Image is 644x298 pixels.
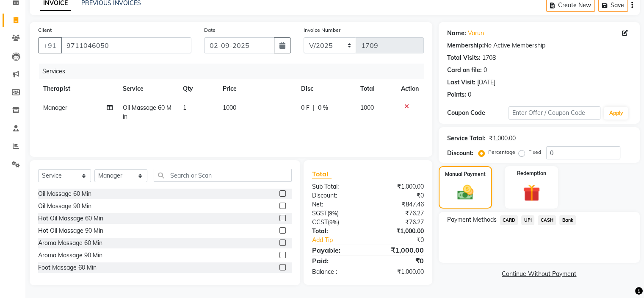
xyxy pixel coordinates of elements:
[306,209,368,218] div: ( )
[447,66,482,75] div: Card on file:
[538,215,556,225] span: CASH
[396,79,424,98] th: Action
[154,169,292,182] input: Search or Scan
[318,103,328,112] span: 0 %
[43,104,67,111] span: Manager
[368,245,430,255] div: ₹1,000.00
[218,79,296,98] th: Price
[368,227,430,236] div: ₹1,000.00
[38,239,102,248] div: Aroma Massage 60 Min
[368,256,430,266] div: ₹0
[306,267,368,276] div: Balance :
[528,148,541,156] label: Fixed
[452,183,478,202] img: _cash.svg
[368,182,430,191] div: ₹1,000.00
[477,78,495,87] div: [DATE]
[38,251,102,260] div: Aroma Massage 90 Min
[306,256,368,266] div: Paid:
[329,219,337,226] span: 9%
[38,214,103,223] div: Hot Oil Massage 60 Min
[488,148,515,156] label: Percentage
[38,226,103,235] div: Hot Oil Massage 90 Min
[306,218,368,227] div: ( )
[306,245,368,255] div: Payable:
[559,215,576,225] span: Bank
[440,270,638,279] a: Continue Without Payment
[296,79,355,98] th: Disc
[378,236,430,245] div: ₹0
[329,210,337,217] span: 9%
[312,103,314,112] span: |
[445,170,486,178] label: Manual Payment
[368,200,430,209] div: ₹847.46
[468,29,484,38] a: Varun
[306,182,368,191] div: Sub Total:
[368,191,430,200] div: ₹0
[38,189,91,198] div: Oil Massage 60 Min
[521,215,534,225] span: UPI
[368,209,430,218] div: ₹76.27
[368,218,430,227] div: ₹76.27
[509,106,601,120] input: Enter Offer / Coupon Code
[223,104,236,111] span: 1000
[312,170,332,178] span: Total
[447,78,475,87] div: Last Visit:
[482,53,496,62] div: 1708
[38,79,118,98] th: Therapist
[38,263,97,272] div: Foot Massage 60 Min
[447,215,497,224] span: Payment Methods
[306,236,378,245] a: Add Tip
[38,26,52,34] label: Client
[468,90,471,99] div: 0
[447,41,484,50] div: Membership:
[118,79,178,98] th: Service
[355,79,395,98] th: Total
[360,104,374,111] span: 1000
[447,29,466,38] div: Name:
[368,267,430,276] div: ₹1,000.00
[604,107,628,120] button: Apply
[204,26,216,34] label: Date
[39,64,430,79] div: Services
[178,79,218,98] th: Qty
[38,37,62,53] button: +91
[301,103,309,112] span: 0 F
[518,182,545,203] img: _gift.svg
[447,134,486,143] div: Service Total:
[500,215,518,225] span: CARD
[183,104,186,111] span: 1
[447,109,509,117] div: Coupon Code
[484,66,487,75] div: 0
[38,202,91,211] div: Oil Massage 90 Min
[447,90,466,99] div: Points:
[123,104,171,120] span: Oil Massage 60 Min
[447,41,631,50] div: No Active Membership
[447,53,481,62] div: Total Visits:
[489,134,516,143] div: ₹1,000.00
[517,170,546,177] label: Redemption
[306,227,368,236] div: Total:
[61,37,191,53] input: Search by Name/Mobile/Email/Code
[447,149,473,158] div: Discount:
[312,209,327,217] span: SGST
[306,200,368,209] div: Net:
[306,191,368,200] div: Discount:
[312,218,328,226] span: CGST
[304,26,340,34] label: Invoice Number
